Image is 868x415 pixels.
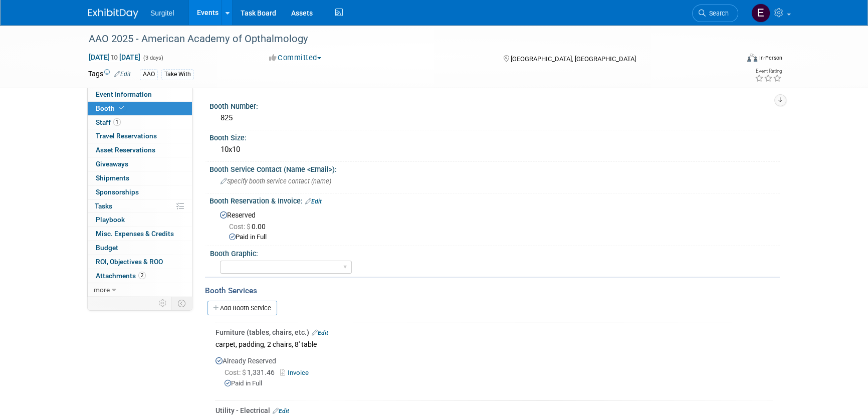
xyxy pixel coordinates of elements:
[88,53,141,62] span: [DATE] [DATE]
[207,301,277,315] a: Add Booth Service
[88,227,192,241] a: Misc. Expenses & Credits
[172,297,192,310] td: Toggle Event Tabs
[88,129,192,143] a: Travel Reservations
[215,351,772,396] div: Already Reserved
[138,272,146,279] span: 2
[150,9,174,17] span: Surgitel
[273,407,289,414] a: Edit
[96,216,125,224] span: Playbook
[229,223,270,231] span: 0.00
[96,272,146,280] span: Attachments
[114,71,131,78] a: Edit
[94,286,110,294] span: more
[229,223,252,231] span: Cost: $
[329,177,331,185] email: )
[96,160,128,168] span: Giveaways
[209,130,780,143] div: Booth Size:
[95,202,112,210] span: Tasks
[312,329,328,336] a: Edit
[85,30,723,48] div: AAO 2025 - American Academy of Opthalmology
[225,368,247,376] span: Cost: $
[88,157,192,171] a: Giveaways
[88,69,131,80] td: Tags
[280,369,313,376] a: Invoice
[305,198,322,205] a: Edit
[217,142,772,157] div: 10x10
[210,246,775,259] div: Booth Graphic:
[96,174,129,182] span: Shipments
[140,69,158,80] div: AAO
[217,110,772,126] div: 825
[88,283,192,297] a: more
[88,269,192,283] a: Attachments2
[221,177,331,185] span: Specify booth service contact (name
[110,53,119,61] span: to
[692,5,738,22] a: Search
[209,99,780,111] div: Booth Number:
[706,10,729,17] span: Search
[88,171,192,185] a: Shipments
[142,55,163,61] span: (3 days)
[88,241,192,255] a: Budget
[215,337,772,351] div: carpet, padding, 2 chairs, 8' table
[96,188,139,196] span: Sponsorships
[229,233,772,242] div: Paid in Full
[96,244,118,252] span: Budget
[96,258,163,266] span: ROI, Objectives & ROO
[88,185,192,199] a: Sponsorships
[755,69,782,74] div: Event Rating
[225,379,772,388] div: Paid in Full
[266,53,325,63] button: Committed
[113,118,121,126] span: 1
[679,52,782,67] div: Event Format
[88,88,192,101] a: Event Information
[88,213,192,227] a: Playbook
[96,230,174,238] span: Misc. Expenses & Credits
[215,327,772,337] div: Furniture (tables, chairs, etc.)
[96,118,121,126] span: Staff
[205,285,780,296] div: Booth Services
[209,162,780,174] div: Booth Service Contact (Name <Email>):
[225,368,279,376] span: 1,331.46
[747,54,757,62] img: Format-Inperson.png
[88,199,192,213] a: Tasks
[96,146,155,154] span: Asset Reservations
[88,255,192,269] a: ROI, Objectives & ROO
[88,102,192,115] a: Booth
[88,143,192,157] a: Asset Reservations
[510,55,635,63] span: [GEOGRAPHIC_DATA], [GEOGRAPHIC_DATA]
[154,297,172,310] td: Personalize Event Tab Strip
[217,207,772,242] div: Reserved
[209,193,780,206] div: Booth Reservation & Invoice:
[88,116,192,129] a: Staff1
[96,90,152,98] span: Event Information
[119,105,124,111] i: Booth reservation complete
[759,54,782,62] div: In-Person
[96,132,157,140] span: Travel Reservations
[96,104,126,112] span: Booth
[161,69,194,80] div: Take With
[88,9,138,19] img: ExhibitDay
[751,4,770,23] img: Event Coordinator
